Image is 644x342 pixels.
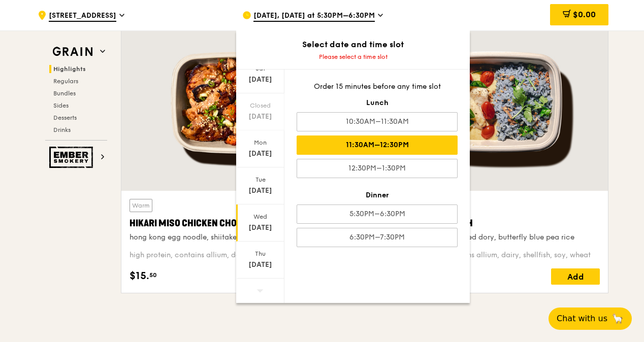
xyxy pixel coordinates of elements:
div: Mon [238,139,283,147]
div: [DATE] [238,260,283,270]
div: pescatarian, spicy, contains allium, dairy, shellfish, soy, wheat [377,250,600,260]
div: Lunch [297,98,458,108]
img: Ember Smokery web logo [49,147,96,168]
div: [DATE] [238,186,283,196]
span: [STREET_ADDRESS] [49,11,116,22]
span: Bundles [53,90,76,97]
div: Hikari Miso Chicken Chow Mein [130,216,352,230]
span: 🦙 [611,313,624,325]
img: Grain web logo [49,43,96,61]
div: 6:30PM–7:30PM [297,228,458,247]
div: 10:30AM–11:30AM [297,112,458,131]
span: Sides [53,102,69,109]
div: Thai Green Curry Fish [377,216,600,230]
div: Select date and time slot [236,39,470,51]
div: [DATE] [238,112,283,122]
span: $0.00 [573,10,596,19]
div: 11:30AM–12:30PM [297,135,458,155]
span: 50 [149,271,157,279]
span: Chat with us [557,313,607,325]
div: [DATE] [238,223,283,233]
div: Wed [238,213,283,221]
div: thai style green curry, seared dory, butterfly blue pea rice [377,232,600,243]
div: Closed [238,101,283,110]
div: Add [551,268,600,285]
div: [DATE] [238,149,283,159]
span: [DATE], [DATE] at 5:30PM–6:30PM [253,11,375,22]
div: Thu [238,250,283,258]
button: Chat with us🦙 [549,307,632,330]
div: [DATE] [238,75,283,85]
span: Drinks [53,126,71,133]
div: Order 15 minutes before any time slot [297,82,458,92]
div: Tue [238,176,283,184]
span: Desserts [53,114,77,121]
div: high protein, contains allium, dairy, egg, soy, wheat [130,250,352,260]
div: Dinner [297,190,458,200]
span: Highlights [53,65,86,73]
span: $15. [130,268,149,284]
div: hong kong egg noodle, shiitake mushroom, roasted carrot [130,232,352,243]
div: Please select a time slot [236,53,470,61]
div: 12:30PM–1:30PM [297,159,458,178]
span: Regulars [53,78,78,85]
div: 5:30PM–6:30PM [297,204,458,224]
div: Warm [130,199,152,212]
